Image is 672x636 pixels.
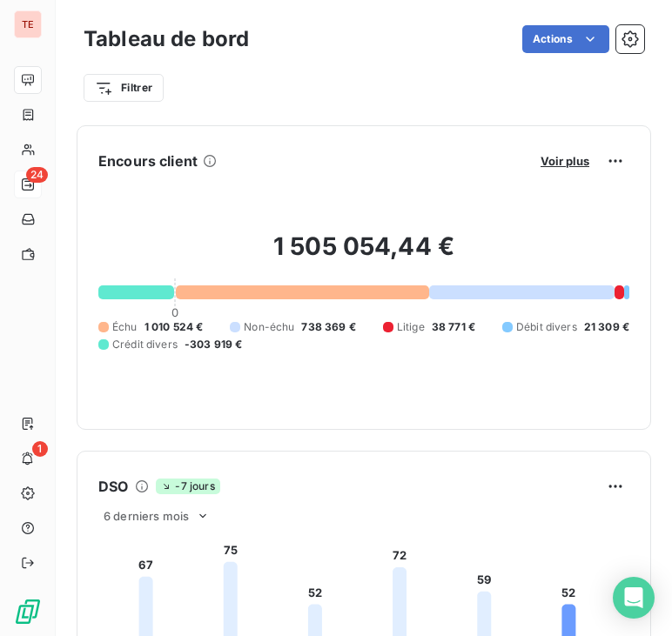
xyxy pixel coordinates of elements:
h6: Encours client [98,151,198,171]
span: Voir plus [541,154,589,168]
div: Open Intercom Messenger [613,577,655,619]
span: 24 [26,167,48,183]
span: Non-échu [244,319,294,335]
span: Débit divers [516,319,577,335]
span: 1 [32,441,48,457]
div: TE [14,10,42,38]
span: -303 919 € [185,337,243,352]
h3: Tableau de bord [84,23,249,55]
span: Crédit divers [112,337,178,352]
span: 0 [171,305,178,319]
button: Actions [522,25,609,53]
span: -7 jours [156,479,219,494]
a: 24 [14,171,41,198]
h6: DSO [98,476,128,497]
span: 738 369 € [301,319,355,335]
button: Filtrer [84,74,164,102]
span: Échu [112,319,138,335]
span: 1 010 524 € [144,319,204,335]
span: 38 771 € [432,319,475,335]
button: Voir plus [535,153,595,169]
span: Litige [397,319,425,335]
span: 6 derniers mois [104,509,189,523]
img: Logo LeanPay [14,598,42,626]
h2: 1 505 054,44 € [98,231,629,279]
span: 21 309 € [584,319,629,335]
